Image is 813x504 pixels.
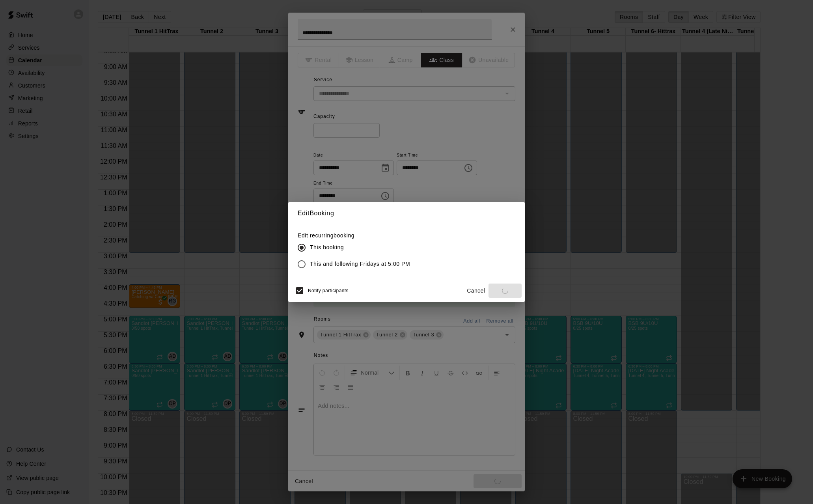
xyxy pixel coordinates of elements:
span: This booking [310,243,344,252]
span: This and following Fridays at 5:00 PM [310,260,410,268]
h2: Edit Booking [288,202,525,225]
button: Cancel [463,284,489,298]
label: Edit recurring booking [298,231,416,239]
span: Notify participants [308,288,349,293]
